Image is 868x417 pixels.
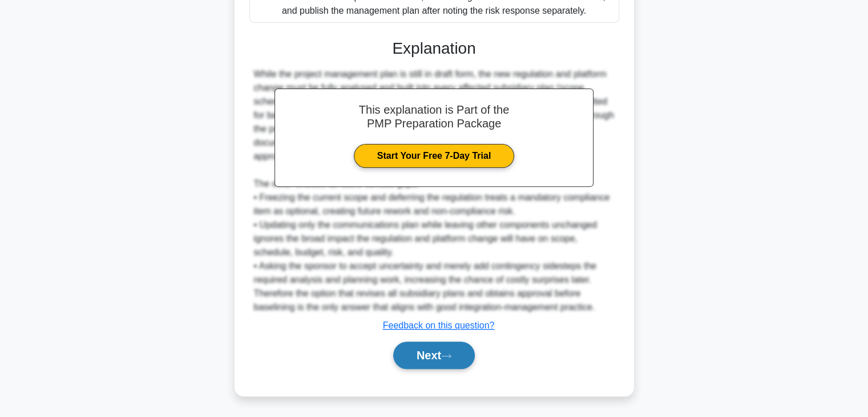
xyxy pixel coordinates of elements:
a: Feedback on this question? [383,320,495,330]
h3: Explanation [256,39,612,58]
a: Start Your Free 7-Day Trial [354,144,514,168]
button: Next [393,342,475,369]
div: While the project management plan is still in draft form, the new regulation and platform change ... [254,67,615,314]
